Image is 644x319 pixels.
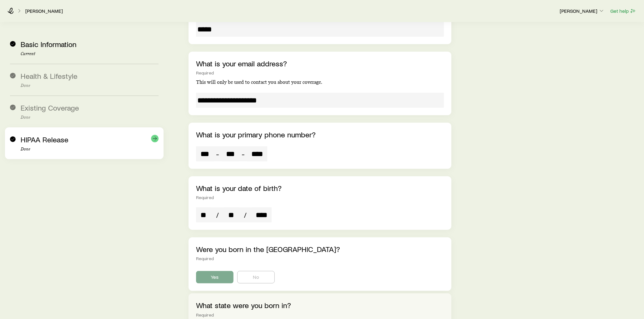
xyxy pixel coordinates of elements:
[196,79,444,85] p: This will only be used to contact you about your coverage.
[21,115,159,120] p: Done
[21,103,79,112] span: Existing Coverage
[214,211,221,219] span: /
[21,83,159,88] p: Done
[25,8,63,14] a: [PERSON_NAME]
[196,271,234,283] button: Yes
[242,150,245,158] span: -
[21,147,159,152] p: Done
[196,195,444,200] div: Required
[610,7,637,15] button: Get help
[21,40,76,49] span: Basic Information
[559,7,605,15] button: [PERSON_NAME]
[241,211,249,219] span: /
[196,59,444,68] p: What is your email address?
[560,8,605,14] p: [PERSON_NAME]
[196,301,291,310] label: What state were you born in?
[216,150,219,158] span: -
[21,71,77,80] span: Health & Lifestyle
[196,256,444,261] div: Required
[196,184,444,193] p: What is your date of birth?
[196,70,444,75] div: Required
[21,51,159,56] p: Current
[237,271,275,283] button: No
[21,135,68,144] span: HIPAA Release
[196,130,444,139] p: What is your primary phone number?
[196,245,444,254] p: Were you born in the [GEOGRAPHIC_DATA]?
[196,312,444,317] div: Required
